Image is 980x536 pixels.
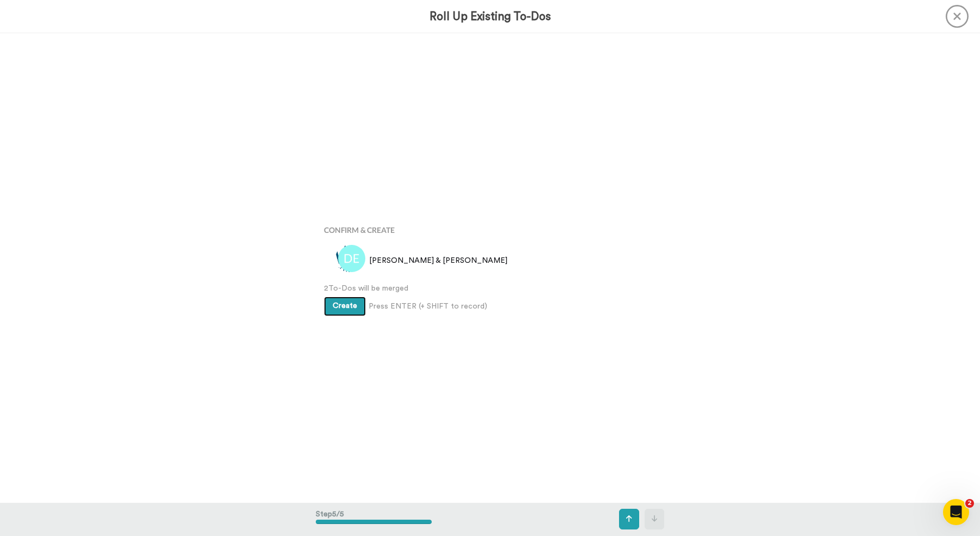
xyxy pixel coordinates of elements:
span: Press ENTER (+ SHIFT to record) [369,301,487,312]
span: [PERSON_NAME] & [PERSON_NAME] [369,255,507,266]
span: 2 To-Dos will be merged [324,283,656,294]
button: Create [324,297,366,316]
h4: Confirm & Create [324,226,656,234]
img: 866edbef-c903-4570-8728-a7e386d38161.png [335,245,363,272]
span: Create [333,302,357,310]
img: de.png [338,245,365,272]
iframe: Intercom live chat [943,499,969,525]
div: Step 5 / 5 [316,503,432,535]
h3: Roll Up Existing To-Dos [430,10,551,23]
span: 2 [965,499,974,508]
